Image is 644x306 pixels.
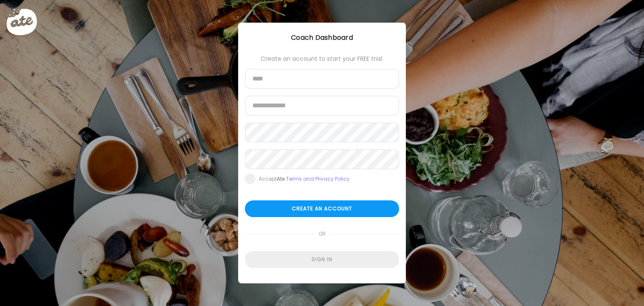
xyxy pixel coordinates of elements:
div: Coach Dashboard [238,33,406,43]
span: or [315,226,329,242]
a: Terms and Privacy Policy [286,175,350,182]
div: Accept [259,176,350,182]
div: Create an account [245,200,399,217]
div: Sign in [245,251,399,268]
b: Ate [277,175,285,182]
div: Create an account to start your FREE trial: [245,55,399,62]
